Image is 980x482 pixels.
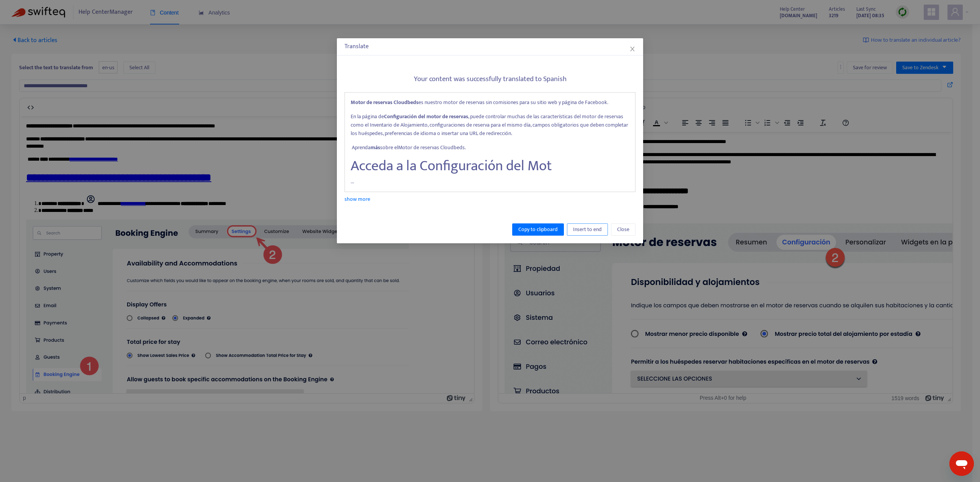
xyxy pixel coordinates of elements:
[512,223,564,236] button: Copy to clipboard
[345,42,635,51] div: Translate
[518,225,558,234] span: Copy to clipboard
[371,143,380,152] strong: más
[629,46,635,52] span: close
[398,143,465,152] a: Motor de reservas Cloudbeds
[384,112,468,121] strong: Configuración del motor de reservas
[351,112,629,138] p: En la página de , puede controlar muchas de las características del motor de reservas como el Inv...
[345,92,635,192] div: ...
[351,98,629,107] p: es nuestro motor de reservas sin comisiones para su sitio web y página de Facebook.
[6,103,389,300] img: 40418449989019
[567,223,608,236] button: Insert to end
[351,154,552,178] span: Acceda a la Configuración del Mot
[611,223,635,236] button: Close
[345,195,370,204] a: show more
[628,45,637,53] button: Close
[351,98,418,107] strong: Motor de reservas Cloudbeds
[949,451,974,476] iframe: Botón para iniciar la ventana de mensajería
[351,143,629,152] p: Aprenda sobre el .
[6,91,585,329] img: 24251706636827
[345,75,635,84] h5: Your content was successfully translated to Spanish
[617,225,629,234] span: Close
[573,225,602,234] span: Insert to end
